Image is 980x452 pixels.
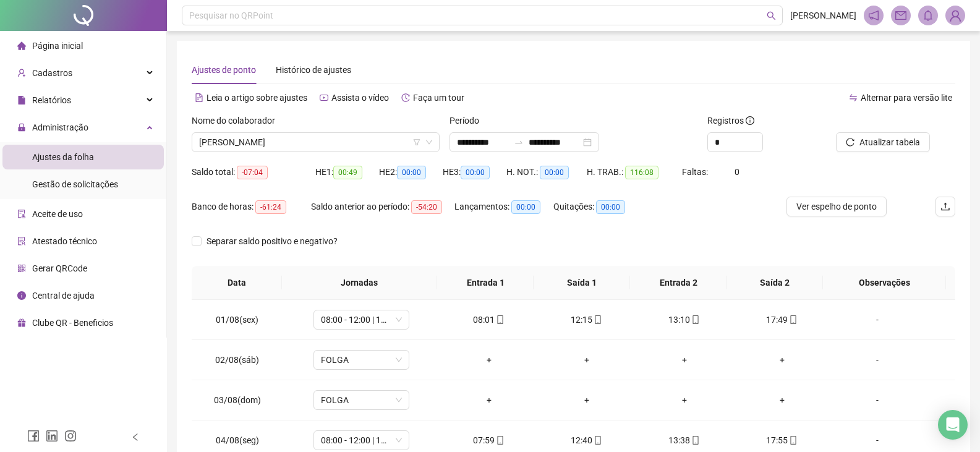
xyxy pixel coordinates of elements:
[846,138,854,147] span: reload
[553,200,649,214] div: Quitações:
[788,436,798,445] span: mobile
[548,313,626,326] div: 12:15
[315,165,379,179] div: HE 1:
[849,93,858,102] span: swap
[450,313,528,326] div: 08:01
[836,132,930,152] button: Atualizar tabela
[17,237,26,245] span: solution
[282,266,437,300] th: Jornadas
[411,200,442,214] span: -54:20
[548,393,626,407] div: +
[379,165,443,179] div: HE 2:
[215,355,259,365] span: 02/08(sáb)
[646,313,723,326] div: 13:10
[735,167,739,177] span: 0
[946,6,965,25] img: 78437
[461,166,490,179] span: 00:00
[64,430,77,442] span: instagram
[32,263,87,273] span: Gerar QRCode
[17,210,26,218] span: audit
[192,200,311,214] div: Banco de horas:
[192,165,315,179] div: Saldo total:
[17,96,26,104] span: file
[743,313,821,326] div: 17:49
[630,266,726,300] th: Entrada 2
[450,114,487,127] label: Período
[413,139,420,146] span: filter
[646,353,723,367] div: +
[32,152,94,162] span: Ajustes da folha
[17,264,26,273] span: qrcode
[511,200,540,214] span: 00:00
[495,436,505,445] span: mobile
[833,276,936,289] span: Observações
[682,167,710,177] span: Faltas:
[514,137,524,147] span: to
[195,93,203,102] span: file-text
[790,9,856,22] span: [PERSON_NAME]
[401,93,410,102] span: history
[495,315,505,324] span: mobile
[868,10,879,21] span: notification
[192,266,282,300] th: Data
[707,114,754,127] span: Registros
[796,200,877,213] span: Ver espelho de ponto
[646,433,723,447] div: 13:38
[27,430,40,442] span: facebook
[192,114,283,127] label: Nome do colaborador
[202,234,343,248] span: Separar saldo positivo e negativo?
[333,166,362,179] span: 00:49
[216,435,259,445] span: 04/08(seg)
[596,200,625,214] span: 00:00
[743,393,821,407] div: +
[46,430,58,442] span: linkedin
[192,65,256,75] span: Ajustes de ponto
[450,393,528,407] div: +
[216,315,258,325] span: 01/08(sex)
[841,433,914,447] div: -
[17,123,26,132] span: lock
[646,393,723,407] div: +
[506,165,587,179] div: H. NOT.:
[841,353,914,367] div: -
[32,236,97,246] span: Atestado técnico
[131,433,140,441] span: left
[767,11,776,20] span: search
[397,166,426,179] span: 00:00
[17,291,26,300] span: info-circle
[413,93,464,103] span: Faça um tour
[514,137,524,147] span: swap-right
[592,315,602,324] span: mobile
[746,116,754,125] span: info-circle
[321,310,402,329] span: 08:00 - 12:00 | 13:00 - 17:48
[841,393,914,407] div: -
[823,266,946,300] th: Observações
[32,179,118,189] span: Gestão de solicitações
[548,353,626,367] div: +
[587,165,682,179] div: H. TRAB.:
[214,395,261,405] span: 03/08(dom)
[331,93,389,103] span: Assista o vídeo
[321,431,402,450] span: 08:00 - 12:00 | 13:00 - 17:48
[786,197,887,216] button: Ver espelho de ponto
[321,391,402,409] span: FOLGA
[540,166,569,179] span: 00:00
[32,95,71,105] span: Relatórios
[938,410,968,440] div: Open Intercom Messenger
[32,318,113,328] span: Clube QR - Beneficios
[199,133,432,151] span: MARILENE CIRQUEIRA SANTOS
[321,351,402,369] span: FOLGA
[32,68,72,78] span: Cadastros
[32,41,83,51] span: Página inicial
[922,10,934,21] span: bell
[32,291,95,301] span: Central de ajuda
[237,166,268,179] span: -07:04
[17,318,26,327] span: gift
[534,266,630,300] th: Saída 1
[548,433,626,447] div: 12:40
[437,266,534,300] th: Entrada 1
[17,41,26,50] span: home
[859,135,920,149] span: Atualizar tabela
[320,93,328,102] span: youtube
[454,200,553,214] div: Lançamentos:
